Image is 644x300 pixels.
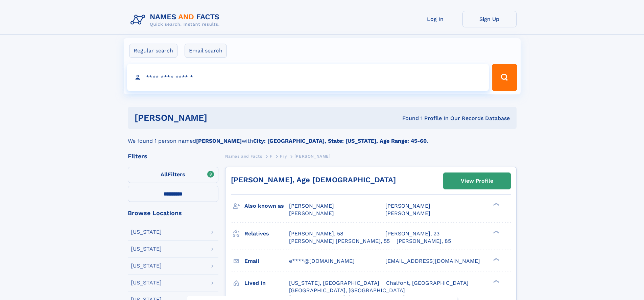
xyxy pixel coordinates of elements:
[386,280,469,286] span: Chalfont, [GEOGRAPHIC_DATA]
[289,230,343,237] a: [PERSON_NAME], 58
[289,287,405,294] span: [GEOGRAPHIC_DATA], [GEOGRAPHIC_DATA]
[129,44,177,58] label: Regular search
[244,277,289,289] h3: Lived in
[135,114,305,122] h1: [PERSON_NAME]
[280,154,287,159] span: Fry
[492,64,517,91] button: Search Button
[196,138,242,144] b: [PERSON_NAME]
[231,176,396,184] a: [PERSON_NAME], Age [DEMOGRAPHIC_DATA]
[385,210,430,216] span: [PERSON_NAME]
[127,64,489,91] input: search input
[161,171,168,178] span: All
[289,280,379,286] span: [US_STATE], [GEOGRAPHIC_DATA]
[253,138,427,144] b: City: [GEOGRAPHIC_DATA], State: [US_STATE], Age Range: 45-60
[185,44,227,58] label: Email search
[128,153,218,159] div: Filters
[492,230,500,234] div: ❯
[131,246,162,252] div: [US_STATE]
[244,228,289,239] h3: Relatives
[244,200,289,212] h3: Also known as
[408,11,462,27] a: Log In
[492,279,500,283] div: ❯
[305,115,510,122] div: Found 1 Profile In Our Records Database
[225,152,262,160] a: Names and Facts
[397,237,451,245] a: [PERSON_NAME], 85
[280,152,287,160] a: Fry
[128,11,225,29] img: Logo Names and Facts
[385,203,430,209] span: [PERSON_NAME]
[270,152,272,160] a: F
[385,230,439,237] a: [PERSON_NAME], 23
[385,258,480,264] span: [EMAIL_ADDRESS][DOMAIN_NAME]
[128,167,218,183] label: Filters
[289,237,390,245] a: [PERSON_NAME] [PERSON_NAME], 55
[294,154,331,159] span: [PERSON_NAME]
[128,129,517,145] div: We found 1 person named with .
[270,154,272,159] span: F
[462,11,517,27] a: Sign Up
[131,229,162,235] div: [US_STATE]
[444,173,510,189] a: View Profile
[244,255,289,267] h3: Email
[492,202,500,207] div: ❯
[131,280,162,285] div: [US_STATE]
[131,263,162,269] div: [US_STATE]
[289,210,334,216] span: [PERSON_NAME]
[461,173,493,189] div: View Profile
[492,257,500,261] div: ❯
[128,210,218,216] div: Browse Locations
[289,203,334,209] span: [PERSON_NAME]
